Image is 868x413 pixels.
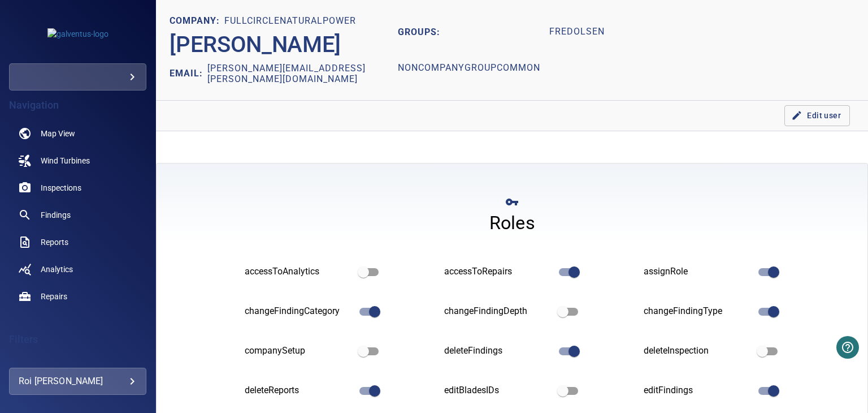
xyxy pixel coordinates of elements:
a: reports noActive [9,229,146,256]
span: Analytics [41,264,73,275]
h2: [PERSON_NAME] [170,31,341,58]
div: companySetup [245,345,353,358]
a: repairs noActive [9,283,146,310]
h4: Navigation [9,100,146,111]
h1: nonCompanyGroupCommon [398,53,540,85]
div: accessToAnalytics [245,265,353,278]
h1: COMPANY: [170,16,224,27]
span: Wind Turbines [41,155,90,166]
div: changeFindingCategory [245,305,353,318]
a: analytics noActive [9,256,146,283]
a: inspections noActive [9,174,146,201]
span: Findings [41,209,71,221]
a: windturbines noActive [9,147,146,174]
div: assignRole [644,265,752,278]
div: editBladesIDs [444,384,552,397]
h4: Roles [489,212,535,234]
div: deleteFindings [444,345,552,358]
div: changeFindingType [644,305,752,318]
img: galventus-logo [47,28,108,40]
div: deleteInspection [644,345,752,358]
h2: [PERSON_NAME][EMAIL_ADDRESS][PERSON_NAME][DOMAIN_NAME] [207,63,398,84]
span: Inspections [41,182,81,193]
h4: Filters [9,334,146,345]
button: Edit user [784,105,850,126]
span: Edit user [793,109,841,123]
a: findings noActive [9,201,146,229]
div: changeFindingDepth [444,305,552,318]
h2: EMAIL: [170,63,207,84]
div: accessToRepairs [444,265,552,278]
span: Reports [41,236,68,248]
h2: GROUPS: [398,14,540,50]
div: galventus [9,63,146,91]
div: editFindings [644,384,752,397]
span: Map View [41,128,75,139]
span: Repairs [41,291,67,302]
h1: fullcirclenaturalpower [224,16,356,27]
h1: fredolsen [549,16,605,48]
a: map noActive [9,120,146,147]
div: deleteReports [245,384,353,397]
div: Roi [PERSON_NAME] [19,372,137,390]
